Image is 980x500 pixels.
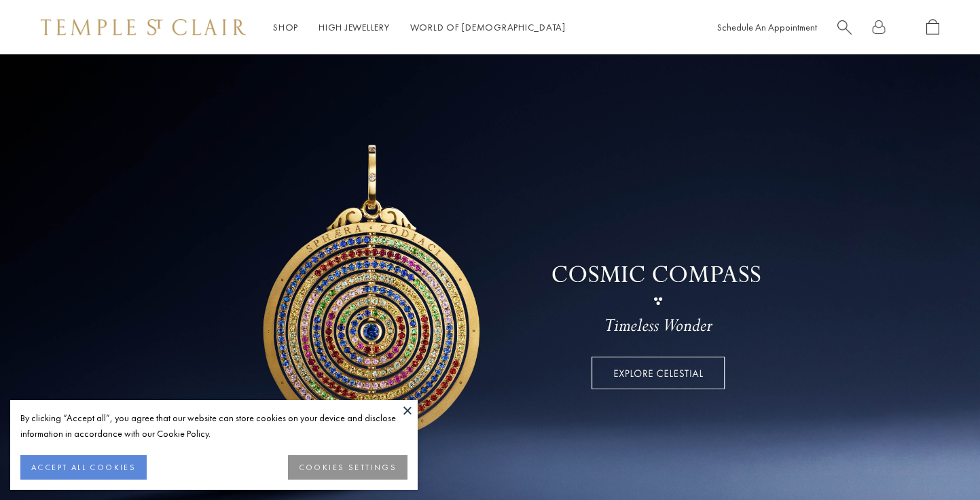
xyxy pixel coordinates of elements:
[837,19,852,36] a: Search
[926,19,939,36] a: Open Shopping Bag
[41,19,246,35] img: Temple St. Clair
[20,410,407,442] div: By clicking “Accept all”, you agree that our website can store cookies on your device and disclos...
[20,455,147,480] button: ACCEPT ALL COOKIES
[410,21,566,33] a: World of [DEMOGRAPHIC_DATA]World of [DEMOGRAPHIC_DATA]
[273,21,298,33] a: ShopShop
[273,19,566,36] nav: Main navigation
[717,21,817,33] a: Schedule An Appointment
[288,455,407,480] button: COOKIES SETTINGS
[319,21,390,33] a: High JewelleryHigh Jewellery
